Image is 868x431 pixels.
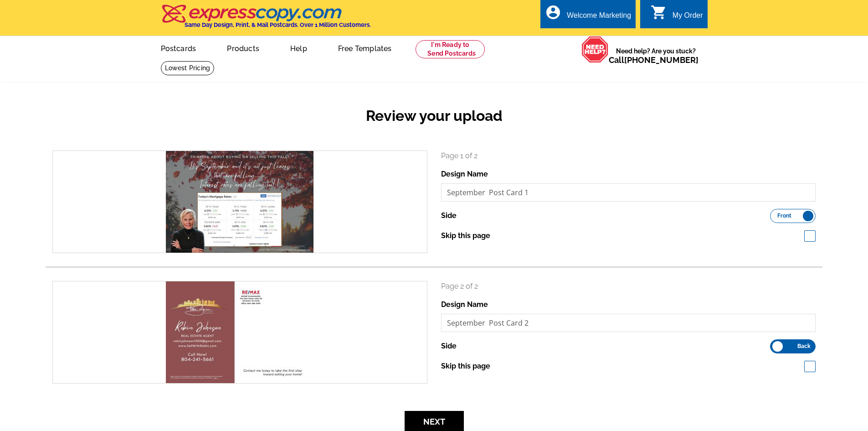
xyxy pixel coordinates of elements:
[567,11,631,24] div: Welcome Marketing
[609,55,699,65] span: Call
[324,37,406,58] a: Free Templates
[545,4,561,21] i: account_circle
[161,11,371,28] a: Same Day Design, Print, & Mail Postcards. Over 1 Million Customers.
[441,169,488,180] label: Design Name
[146,37,211,58] a: Postcards
[441,230,490,241] label: Skip this page
[609,47,703,65] span: Need help? Are you stuck?
[185,21,371,28] h4: Same Day Design, Print, & Mail Postcards. Over 1 Million Customers.
[673,11,703,24] div: My Order
[624,55,699,65] a: [PHONE_NUMBER]
[441,281,816,292] p: Page 2 of 2
[651,4,667,21] i: shopping_cart
[441,210,457,221] label: Side
[777,213,791,218] span: Front
[441,314,816,332] input: File Name
[441,341,457,352] label: Side
[797,344,811,348] span: Back
[441,299,488,310] label: Design Name
[46,107,822,125] h2: Review your upload
[441,361,490,372] label: Skip this page
[276,37,322,58] a: Help
[651,10,703,21] a: shopping_cart My Order
[441,151,816,161] p: Page 1 of 2
[212,37,274,58] a: Products
[441,183,816,202] input: File Name
[581,36,609,63] img: help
